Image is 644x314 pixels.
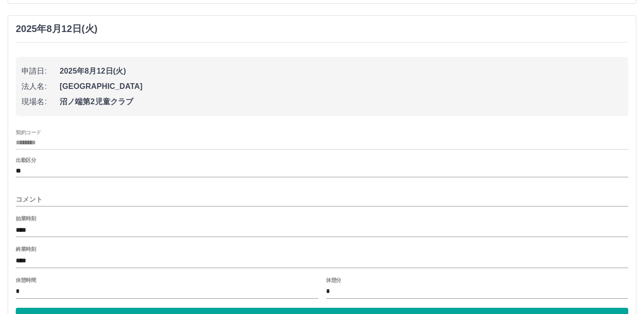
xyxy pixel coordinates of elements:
span: [GEOGRAPHIC_DATA] [60,81,623,92]
span: 法人名: [21,81,60,92]
span: 現場名: [21,96,60,108]
span: 2025年8月12日(火) [60,65,623,77]
span: 申請日: [21,65,60,77]
label: 出勤区分 [16,157,36,164]
label: 契約コード [16,129,41,136]
span: 沼ノ端第2児童クラブ [60,96,623,108]
label: 休憩分 [326,276,341,283]
h3: 2025年8月12日(火) [16,23,97,34]
label: 休憩時間 [16,276,36,283]
label: 終業時刻 [16,246,36,253]
label: 始業時刻 [16,215,36,222]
